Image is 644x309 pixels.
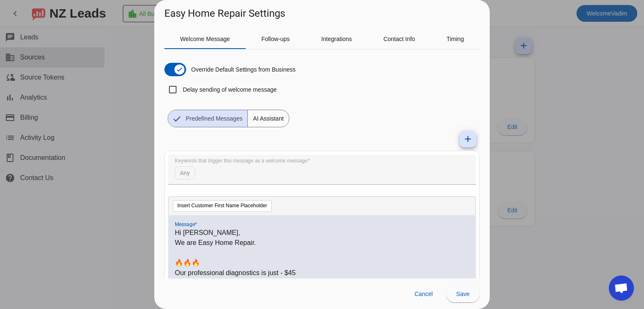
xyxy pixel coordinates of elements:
span: Save [456,291,470,297]
p: Hi [PERSON_NAME], [175,228,469,238]
mat-icon: add [463,134,473,144]
h1: Easy Home Repair Settings [164,7,285,20]
button: Insert Customer First Name Placeholder [173,200,272,212]
p: We are Easy Home Repair. [175,238,469,248]
span: AI Assistant [248,110,288,127]
p: 🔥🔥🔥 [175,258,469,268]
button: Save [446,286,480,302]
button: Cancel [408,286,439,302]
label: Delay sending of welcome message [181,85,277,94]
span: Timing [447,36,464,42]
span: Contact Info [383,36,415,42]
span: Cancel [414,291,433,297]
p: 🔥🔥🔥 [175,278,469,288]
label: Override Default Settings from Business [190,65,296,74]
span: Welcome Message [180,36,230,42]
div: Open chat [609,276,634,301]
mat-label: Keywords that trigger this message as a welcome message [175,158,307,164]
span: Predefined Messages [181,110,247,127]
span: Follow-ups [261,36,290,42]
p: Our professional diagnostics is just - $45 [175,268,469,278]
span: Integrations [321,36,352,42]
